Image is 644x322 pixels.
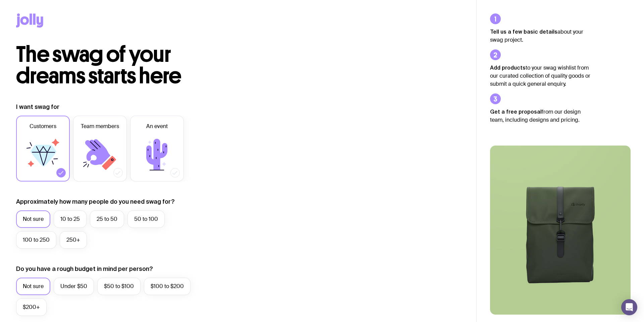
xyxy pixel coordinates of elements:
[490,64,591,88] p: to your swag wishlist from our curated collection of quality goods or submit a quick general enqu...
[54,210,87,228] label: 10 to 25
[90,210,124,228] label: 25 to 50
[127,210,165,228] label: 50 to 100
[490,29,557,35] strong: Tell us a few basic details
[30,122,56,130] span: Customers
[490,28,591,44] p: about your swag project.
[97,278,141,295] label: $50 to $100
[490,65,526,71] strong: Add products
[60,231,87,249] label: 250+
[16,265,153,273] label: Do you have a rough budget in mind per person?
[621,299,637,315] div: Open Intercom Messenger
[144,278,191,295] label: $100 to $200
[54,278,94,295] label: Under $50
[16,210,50,228] label: Not sure
[146,122,168,130] span: An event
[490,108,591,124] p: from our design team, including designs and pricing.
[16,103,59,111] label: I want swag for
[490,109,542,115] strong: Get a free proposal
[16,298,47,316] label: $200+
[16,198,175,206] label: Approximately how many people do you need swag for?
[16,41,181,89] span: The swag of your dreams starts here
[16,278,50,295] label: Not sure
[16,231,56,249] label: 100 to 250
[81,122,119,130] span: Team members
